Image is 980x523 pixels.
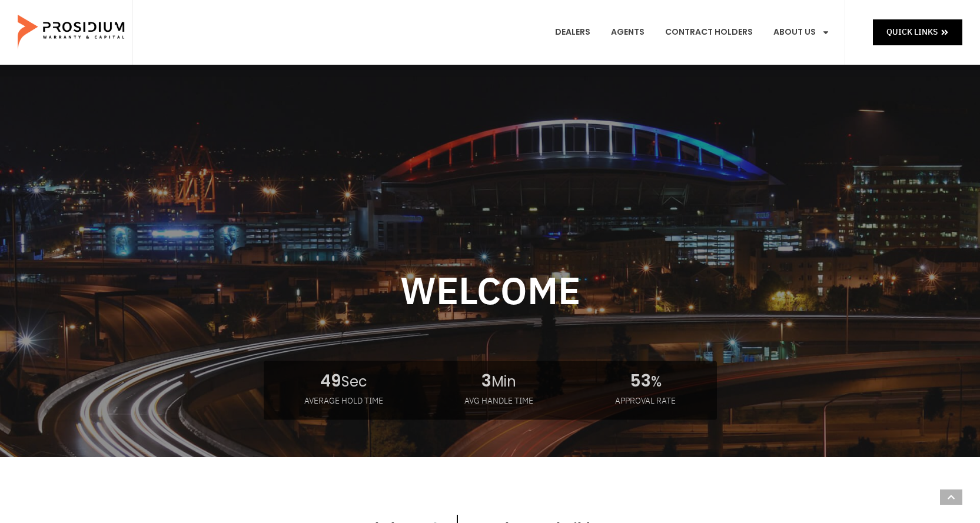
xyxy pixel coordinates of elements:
a: About Us [765,11,839,54]
a: Contract Holders [656,11,762,54]
a: Agents [602,11,653,54]
span: Quick Links [886,25,938,39]
nav: Menu [546,11,839,54]
a: Quick Links [873,19,962,45]
a: Dealers [546,11,599,54]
